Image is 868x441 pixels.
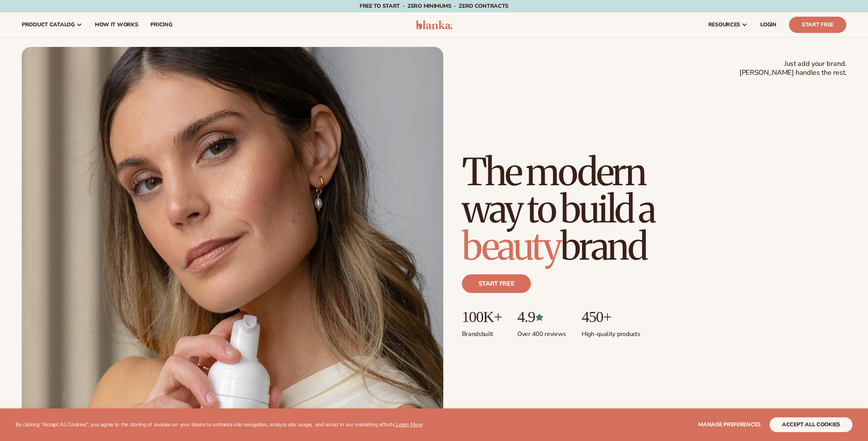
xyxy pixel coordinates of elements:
[739,59,846,78] span: Just add your brand. [PERSON_NAME] handles the rest.
[760,22,777,28] span: LOGIN
[462,223,560,270] span: beauty
[462,153,710,265] h1: The modern way to build a brand
[770,417,852,432] button: accept all cookies
[144,12,178,37] a: pricing
[89,12,145,37] a: How It Works
[582,326,640,338] p: High-quality products
[15,12,89,37] a: product catalog
[708,22,740,28] span: resources
[416,20,453,29] img: logo
[517,308,566,326] p: 4.9
[462,326,502,338] p: Brands built
[95,22,138,28] span: How It Works
[462,308,502,326] p: 100K+
[517,326,566,338] p: Over 400 reviews
[698,417,761,432] button: Manage preferences
[789,17,846,33] a: Start Free
[754,12,783,37] a: LOGIN
[360,2,508,10] span: Free to start · ZERO minimums · ZERO contracts
[150,22,172,28] span: pricing
[702,12,754,37] a: resources
[15,422,422,428] p: By clicking "Accept All Cookies", you agree to the storing of cookies on your device to enhance s...
[396,421,422,428] a: Learn More
[582,308,640,326] p: 450+
[698,421,761,428] span: Manage preferences
[22,22,75,28] span: product catalog
[462,274,531,293] a: Start free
